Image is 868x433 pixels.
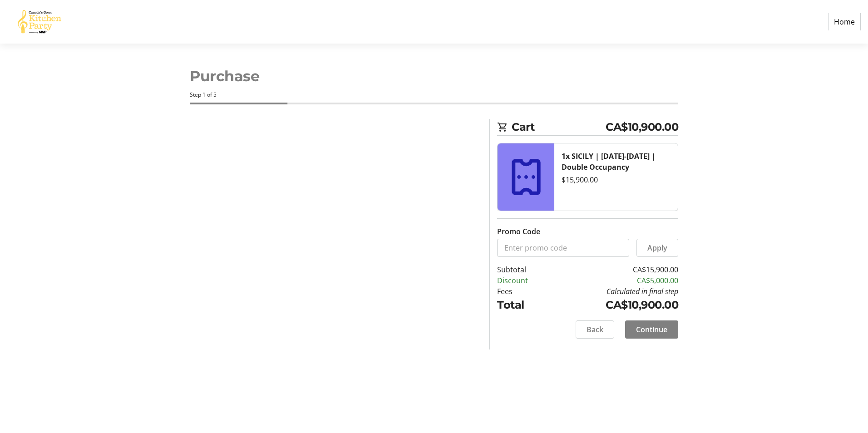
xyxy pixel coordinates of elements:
td: Discount [497,275,551,286]
span: Back [587,324,603,335]
h1: Purchase [190,65,678,87]
td: Calculated in final step [551,286,678,297]
td: Total [497,297,551,313]
span: Continue [636,324,667,335]
td: Subtotal [497,264,551,275]
td: CA$15,900.00 [551,264,678,275]
div: Step 1 of 5 [190,91,678,99]
button: Apply [636,239,678,257]
input: Enter promo code [497,239,629,257]
span: Cart [512,119,606,135]
img: Canada’s Great Kitchen Party's Logo [7,4,72,40]
td: CA$5,000.00 [551,275,678,286]
strong: 1x SICILY | [DATE]-[DATE] | Double Occupancy [562,151,656,172]
td: CA$10,900.00 [551,297,678,313]
div: $15,900.00 [562,174,671,185]
button: Back [576,320,614,339]
button: Continue [625,320,678,339]
label: Promo Code [497,226,540,237]
a: Home [828,13,861,30]
td: Fees [497,286,551,297]
span: Apply [647,242,667,253]
span: CA$10,900.00 [606,119,678,135]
